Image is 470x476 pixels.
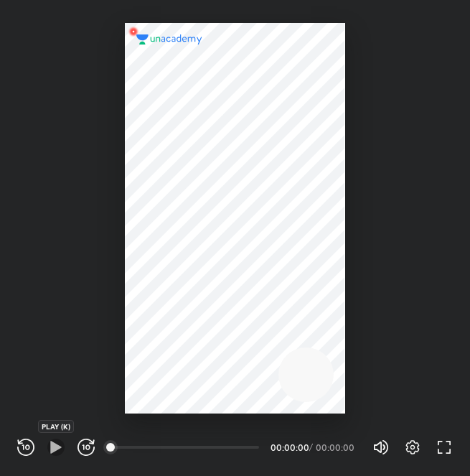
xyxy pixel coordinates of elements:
img: wMgqJGBwKWe8AAAAABJRU5ErkJggg== [125,23,142,40]
div: 00:00:00 [271,443,306,452]
div: PLAY (K) [38,420,74,433]
div: 00:00:00 [316,443,355,452]
img: logo.2a7e12a2.svg [136,34,202,45]
div: / [309,443,313,452]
